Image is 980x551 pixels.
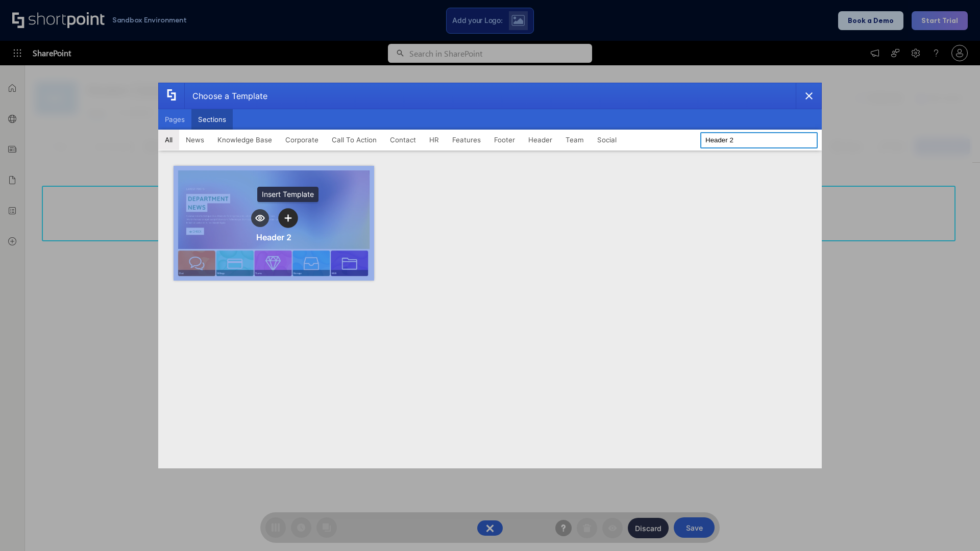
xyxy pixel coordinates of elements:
button: Social [591,130,623,150]
iframe: Chat Widget [929,502,980,551]
button: Header [522,130,559,150]
button: Team [559,130,591,150]
button: Pages [158,109,191,130]
div: template selector [158,83,822,468]
button: Contact [383,130,423,150]
button: Footer [487,130,522,150]
button: Knowledge Base [211,130,279,150]
button: Features [446,130,487,150]
input: Search [700,132,818,148]
button: News [179,130,211,150]
button: Corporate [279,130,325,150]
button: Sections [191,109,233,130]
div: Header 2 [256,232,291,242]
button: HR [423,130,446,150]
button: All [158,130,179,150]
div: Choose a Template [184,83,267,109]
button: Call To Action [325,130,383,150]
